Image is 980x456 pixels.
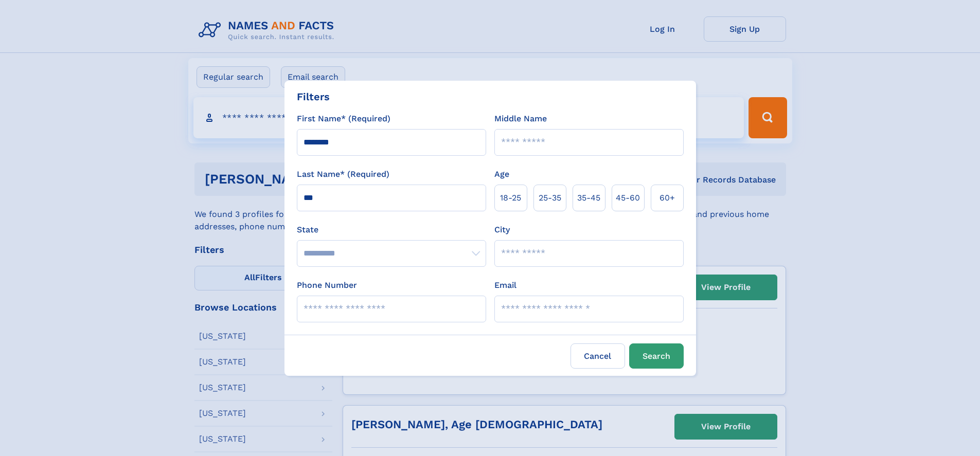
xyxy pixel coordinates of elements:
[297,279,357,291] label: Phone Number
[494,279,516,291] label: Email
[571,343,625,369] label: Cancel
[297,89,330,104] div: Filters
[494,113,547,125] label: Middle Name
[539,192,561,204] span: 25‑35
[629,343,684,369] button: Search
[494,224,510,236] label: City
[297,168,389,180] label: Last Name* (Required)
[297,224,486,236] label: State
[500,192,521,204] span: 18‑25
[660,192,675,204] span: 60+
[577,192,600,204] span: 35‑45
[494,168,509,180] label: Age
[616,192,640,204] span: 45‑60
[297,113,390,125] label: First Name* (Required)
